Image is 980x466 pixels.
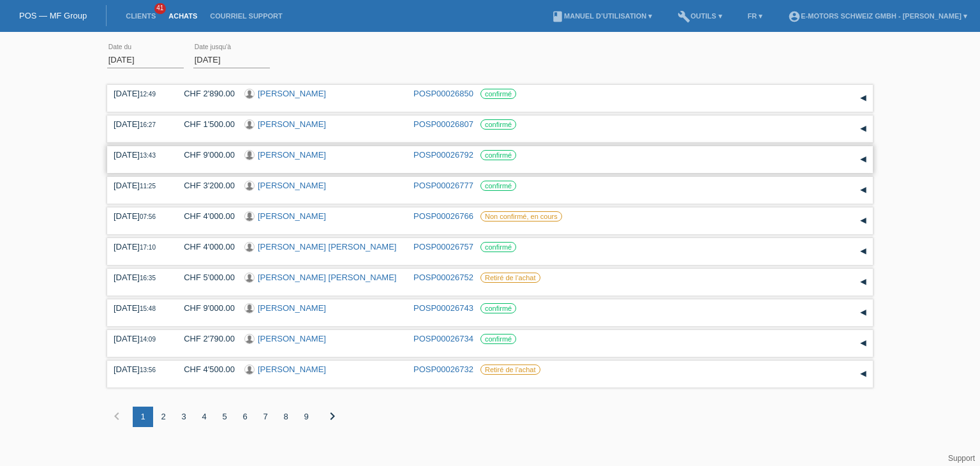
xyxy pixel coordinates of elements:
label: Non confirmé, en cours [480,211,562,222]
a: Clients [119,12,162,20]
span: 13:56 [140,366,156,373]
label: confirmé [480,150,516,160]
span: 16:27 [140,121,156,128]
div: CHF 5'000.00 [174,273,235,282]
div: 5 [214,407,235,427]
i: chevron_left [109,409,124,424]
a: POSP00026732 [413,365,473,374]
div: [DATE] [114,119,165,129]
div: étendre/coller [854,242,873,261]
span: 11:25 [140,183,156,190]
label: Retiré de l‘achat [480,365,540,375]
a: POSP00026734 [413,334,473,343]
i: book [551,10,564,23]
i: account_circle [788,10,801,23]
div: 6 [235,407,255,427]
div: CHF 4'500.00 [174,365,235,374]
div: 4 [194,407,214,427]
a: [PERSON_NAME] [258,211,326,221]
a: [PERSON_NAME] [258,89,326,98]
a: POSP00026777 [413,181,473,190]
div: 1 [133,407,153,427]
a: Support [948,454,975,463]
i: build [678,10,690,23]
div: étendre/coller [854,119,873,139]
div: étendre/coller [854,181,873,200]
div: [DATE] [114,242,165,252]
div: [DATE] [114,150,165,160]
label: confirmé [480,303,516,313]
a: Courriel Support [204,12,288,20]
div: [DATE] [114,303,165,313]
a: POS — MF Group [19,11,87,20]
div: CHF 4'000.00 [174,211,235,221]
div: étendre/coller [854,303,873,322]
div: CHF 9'000.00 [174,150,235,160]
a: Achats [162,12,204,20]
a: buildOutils ▾ [671,12,728,20]
label: confirmé [480,89,516,99]
div: [DATE] [114,211,165,221]
a: [PERSON_NAME] [PERSON_NAME] [258,273,396,282]
a: [PERSON_NAME] [258,303,326,313]
span: 16:35 [140,274,156,282]
a: POSP00026807 [413,119,473,129]
div: 3 [174,407,194,427]
div: étendre/coller [854,150,873,169]
a: [PERSON_NAME] [258,334,326,343]
span: 07:56 [140,213,156,220]
label: confirmé [480,242,516,252]
i: chevron_right [325,409,340,424]
div: [DATE] [114,365,165,374]
a: [PERSON_NAME] [258,150,326,160]
a: POSP00026792 [413,150,473,160]
a: [PERSON_NAME] [258,181,326,190]
span: 15:48 [140,305,156,312]
div: étendre/coller [854,89,873,108]
label: Retiré de l‘achat [480,273,540,283]
label: confirmé [480,334,516,344]
div: étendre/coller [854,211,873,230]
a: [PERSON_NAME] [258,365,326,374]
div: CHF 9'000.00 [174,303,235,313]
div: [DATE] [114,89,165,98]
div: étendre/coller [854,365,873,384]
a: POSP00026752 [413,273,473,282]
a: bookManuel d’utilisation ▾ [545,12,658,20]
div: CHF 1'500.00 [174,119,235,129]
div: étendre/coller [854,334,873,353]
label: confirmé [480,119,516,130]
div: CHF 3'200.00 [174,181,235,190]
span: 41 [154,3,166,14]
a: FR ▾ [741,12,769,20]
div: CHF 2'790.00 [174,334,235,343]
a: POSP00026850 [413,89,473,98]
div: [DATE] [114,181,165,190]
div: 7 [255,407,276,427]
span: 17:10 [140,244,156,251]
div: 8 [276,407,296,427]
div: CHF 2'890.00 [174,89,235,98]
a: account_circleE-Motors Schweiz GmbH - [PERSON_NAME] ▾ [782,12,974,20]
div: [DATE] [114,334,165,343]
label: confirmé [480,181,516,191]
div: CHF 4'000.00 [174,242,235,252]
div: 2 [153,407,174,427]
a: POSP00026757 [413,242,473,252]
a: [PERSON_NAME] [258,119,326,129]
a: [PERSON_NAME] [PERSON_NAME] [258,242,396,252]
a: POSP00026766 [413,211,473,221]
span: 13:43 [140,152,156,159]
div: étendre/coller [854,273,873,292]
span: 12:49 [140,91,156,98]
a: POSP00026743 [413,303,473,313]
div: 9 [296,407,316,427]
div: [DATE] [114,273,165,282]
span: 14:09 [140,336,156,343]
